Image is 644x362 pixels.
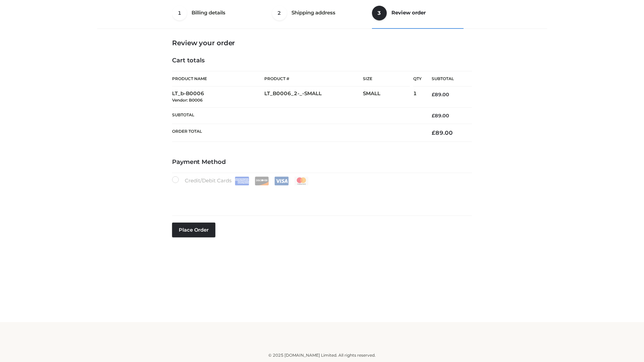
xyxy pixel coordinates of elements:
th: Product Name [172,71,264,86]
bdi: 89.00 [432,129,453,136]
label: Credit/Debit Cards [172,176,309,185]
th: Size [363,71,410,86]
span: £ [432,92,435,98]
td: LT_b-B0006 [172,86,264,108]
button: Place order [172,223,215,237]
th: Subtotal [422,71,472,86]
th: Subtotal [172,107,422,124]
div: © 2025 [DOMAIN_NAME] Limited. All rights reserved. [100,352,544,359]
span: £ [432,113,435,119]
img: Discover [255,177,269,185]
td: 1 [413,86,422,108]
td: SMALL [363,86,413,108]
img: Amex [235,177,249,185]
iframe: Secure payment input frame [171,184,471,208]
bdi: 89.00 [432,92,449,98]
img: Mastercard [294,177,309,185]
small: Vendor: B0006 [172,98,203,103]
h3: Review your order [172,39,472,47]
td: LT_B0006_2-_-SMALL [264,86,363,108]
bdi: 89.00 [432,113,449,119]
th: Product # [264,71,363,86]
th: Qty [413,71,422,86]
span: £ [432,129,435,136]
img: Visa [274,177,289,185]
h4: Payment Method [172,159,472,166]
h4: Cart totals [172,57,472,64]
th: Order Total [172,124,422,142]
